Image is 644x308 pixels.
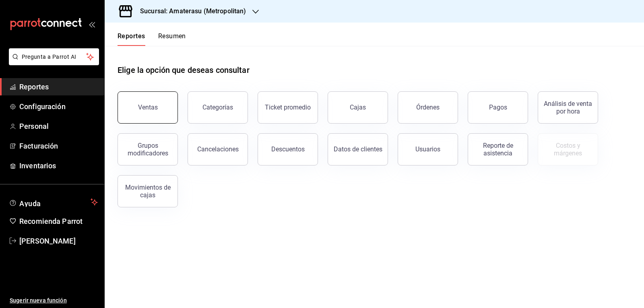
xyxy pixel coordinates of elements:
[19,216,98,227] span: Recomienda Parrot
[468,91,528,124] button: Pagos
[538,133,598,165] button: Contrata inventarios para ver este reporte
[19,81,98,92] span: Reportes
[118,64,250,76] h1: Elige la opción que deseas consultar
[188,133,248,165] button: Cancelaciones
[350,103,366,112] div: Cajas
[118,91,178,124] button: Ventas
[158,32,186,46] button: Resumen
[22,53,87,61] span: Pregunta a Parrot AI
[258,133,318,165] button: Descuentos
[473,142,523,157] div: Reporte de asistencia
[334,145,382,153] div: Datos de clientes
[265,103,311,111] div: Ticket promedio
[118,32,186,46] div: navigation tabs
[6,58,99,67] a: Pregunta a Parrot AI
[19,101,98,112] span: Configuración
[328,133,388,165] button: Datos de clientes
[328,91,388,124] a: Cajas
[398,133,458,165] button: Usuarios
[415,145,440,153] div: Usuarios
[543,100,593,115] div: Análisis de venta por hora
[468,133,528,165] button: Reporte de asistencia
[398,91,458,124] button: Órdenes
[123,142,173,157] div: Grupos modificadores
[271,145,305,153] div: Descuentos
[118,175,178,207] button: Movimientos de cajas
[489,103,507,111] div: Pagos
[134,6,246,16] h3: Sucursal: Amaterasu (Metropolitan)
[197,145,239,153] div: Cancelaciones
[19,197,87,207] span: Ayuda
[538,91,598,124] button: Análisis de venta por hora
[202,103,233,111] div: Categorías
[188,91,248,124] button: Categorías
[19,121,98,132] span: Personal
[19,141,98,151] span: Facturación
[118,133,178,165] button: Grupos modificadores
[123,184,173,199] div: Movimientos de cajas
[258,91,318,124] button: Ticket promedio
[416,103,440,111] div: Órdenes
[10,296,98,305] span: Sugerir nueva función
[543,142,593,157] div: Costos y márgenes
[19,236,98,246] span: [PERSON_NAME]
[9,48,99,65] button: Pregunta a Parrot AI
[138,103,158,111] div: Ventas
[19,160,98,171] span: Inventarios
[89,21,95,27] button: open_drawer_menu
[118,32,145,46] button: Reportes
